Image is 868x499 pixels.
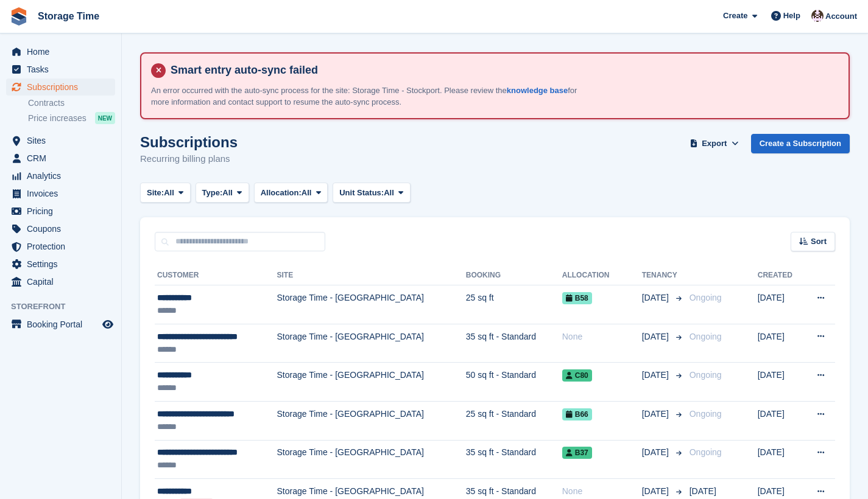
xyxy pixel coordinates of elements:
[101,317,115,332] a: Preview store
[147,187,164,199] span: Site:
[277,440,465,479] td: Storage Time - [GEOGRAPHIC_DATA]
[277,266,465,285] th: Site
[6,273,115,290] a: menu
[222,187,233,199] span: All
[27,220,100,237] span: Coupons
[811,236,827,248] span: Sort
[6,203,115,220] a: menu
[28,113,86,124] span: Price increases
[6,238,115,255] a: menu
[27,256,100,273] span: Settings
[27,238,100,255] span: Protection
[140,183,191,203] button: Site: All
[690,409,722,419] span: Ongoing
[140,152,238,166] p: Recurring billing plans
[562,447,592,459] span: B37
[758,324,802,363] td: [DATE]
[196,183,249,203] button: Type: All
[811,10,824,22] img: Saeed
[140,134,238,150] h1: Subscriptions
[690,486,716,496] span: [DATE]
[751,134,850,154] a: Create a Subscription
[27,43,100,60] span: Home
[277,324,465,363] td: Storage Time - [GEOGRAPHIC_DATA]
[11,301,121,313] span: Storefront
[6,43,115,60] a: menu
[825,10,857,23] span: Account
[28,111,115,125] a: Price increases NEW
[27,203,100,220] span: Pricing
[642,266,685,285] th: Tenancy
[642,291,671,304] span: [DATE]
[6,132,115,149] a: menu
[562,292,592,304] span: B58
[151,85,577,108] p: An error occurred with the auto-sync process for the site: Storage Time - Stockport. Please revie...
[562,485,642,498] div: None
[562,266,642,285] th: Allocation
[642,369,671,382] span: [DATE]
[466,363,562,402] td: 50 sq ft - Standard
[27,273,100,290] span: Capital
[642,408,671,420] span: [DATE]
[702,138,727,150] span: Export
[27,167,100,184] span: Analytics
[155,266,277,285] th: Customer
[277,363,465,402] td: Storage Time - [GEOGRAPHIC_DATA]
[690,293,722,302] span: Ongoing
[277,285,465,324] td: Storage Time - [GEOGRAPHIC_DATA]
[723,10,747,22] span: Create
[27,316,100,333] span: Booking Portal
[33,6,104,26] a: Storage Time
[261,187,302,199] span: Allocation:
[384,187,394,199] span: All
[466,266,562,285] th: Booking
[690,447,722,457] span: Ongoing
[690,370,722,380] span: Ongoing
[6,316,115,333] a: menu
[6,79,115,96] a: menu
[642,330,671,343] span: [DATE]
[758,401,802,440] td: [DATE]
[466,324,562,363] td: 35 sq ft - Standard
[6,256,115,273] a: menu
[27,132,100,149] span: Sites
[562,408,592,420] span: B66
[466,401,562,440] td: 25 sq ft - Standard
[758,285,802,324] td: [DATE]
[6,167,115,184] a: menu
[466,285,562,324] td: 25 sq ft
[783,10,800,22] span: Help
[6,61,115,78] a: menu
[302,187,312,199] span: All
[339,187,384,199] span: Unit Status:
[333,183,410,203] button: Unit Status: All
[27,185,100,202] span: Invoices
[562,330,642,343] div: None
[758,440,802,479] td: [DATE]
[758,363,802,402] td: [DATE]
[164,187,174,199] span: All
[562,369,592,382] span: C80
[10,7,28,26] img: stora-icon-8386f47178a22dfd0bd8f6a31ec36ba5ce8667c1dd55bd0f319d3a0aa187defe.svg
[27,79,100,96] span: Subscriptions
[6,220,115,237] a: menu
[6,150,115,167] a: menu
[277,401,465,440] td: Storage Time - [GEOGRAPHIC_DATA]
[642,485,671,498] span: [DATE]
[690,332,722,341] span: Ongoing
[28,97,115,109] a: Contracts
[642,446,671,459] span: [DATE]
[27,150,100,167] span: CRM
[688,134,741,154] button: Export
[166,63,839,77] h4: Smart entry auto-sync failed
[202,187,223,199] span: Type:
[6,185,115,202] a: menu
[27,61,100,78] span: Tasks
[466,440,562,479] td: 35 sq ft - Standard
[254,183,328,203] button: Allocation: All
[95,112,115,124] div: NEW
[758,266,802,285] th: Created
[507,86,568,95] a: knowledge base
